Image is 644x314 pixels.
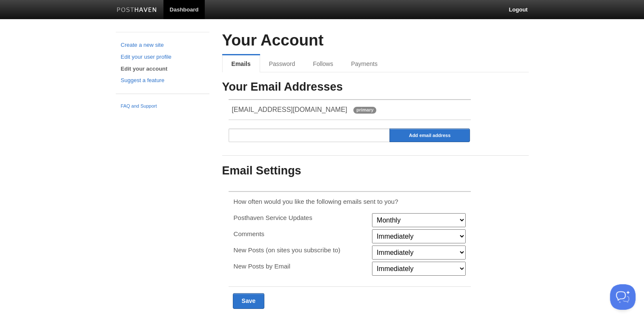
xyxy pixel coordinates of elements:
p: New Posts (on sites you subscribe to) [234,245,367,254]
span: primary [353,107,376,114]
a: Payments [342,55,386,72]
a: Edit your account [121,65,204,74]
p: Posthaven Service Updates [234,213,367,222]
h3: Your Email Addresses [222,81,529,94]
img: Posthaven-bar [117,7,157,14]
h3: Email Settings [222,165,529,177]
a: Suggest a feature [121,76,204,85]
a: Password [260,55,304,72]
a: Edit your user profile [121,53,204,62]
p: Comments [234,229,367,238]
p: New Posts by Email [234,262,367,271]
a: Emails [222,55,260,72]
a: Follows [304,55,342,72]
iframe: Help Scout Beacon - Open [610,284,635,310]
h2: Your Account [222,32,529,49]
p: How often would you like the following emails sent to you? [234,197,466,206]
span: [EMAIL_ADDRESS][DOMAIN_NAME] [232,106,347,113]
input: Add email address [389,128,470,142]
a: FAQ and Support [121,103,204,110]
input: Save [233,293,265,309]
a: Create a new site [121,41,204,50]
